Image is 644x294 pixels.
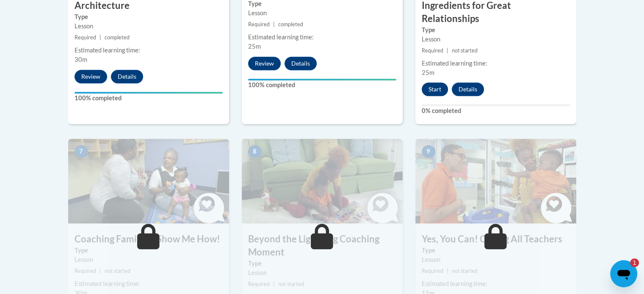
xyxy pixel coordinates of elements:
div: Lesson [248,268,396,278]
span: 7 [75,145,88,158]
span: completed [278,21,303,27]
label: 0% completed [422,106,570,115]
label: 100% completed [248,80,396,90]
div: Estimated learning time: [75,279,223,289]
button: Review [75,70,107,83]
span: | [100,34,101,41]
div: Lesson [75,22,223,31]
button: Details [285,57,317,70]
span: not started [278,281,304,287]
span: not started [452,268,478,274]
span: Required [75,268,96,274]
span: | [447,268,448,274]
button: Review [248,57,281,70]
div: Estimated learning time: [422,59,570,68]
span: not started [452,47,478,54]
div: Estimated learning time: [75,46,223,55]
span: Required [75,34,96,41]
img: Course Image [415,139,576,223]
label: 100% completed [75,93,223,103]
div: Estimated learning time: [422,279,570,289]
span: Required [248,21,270,27]
div: Lesson [75,255,223,264]
div: Lesson [422,255,570,264]
span: Required [422,268,443,274]
span: 25m [248,43,261,50]
button: Details [452,82,484,96]
button: Details [111,70,143,83]
span: 25m [422,69,434,76]
span: | [447,47,448,54]
iframe: Button to launch messaging window, 1 unread message [610,260,637,287]
h3: Beyond the Lightning Coaching Moment [242,233,403,259]
h3: Yes, You Can! Calling All Teachers [415,233,576,246]
span: 9 [422,145,435,158]
label: Type [75,246,223,255]
label: Type [248,259,396,268]
label: Type [75,12,223,22]
img: Course Image [68,139,229,223]
span: | [100,268,101,274]
label: Type [422,25,570,35]
span: Required [248,281,270,287]
h3: Coaching Families? Show Me How! [68,233,229,246]
span: | [273,21,275,27]
span: 30m [75,56,87,63]
span: completed [105,34,130,41]
span: | [273,281,275,287]
span: not started [105,268,130,274]
div: Lesson [248,8,396,18]
div: Estimated learning time: [248,33,396,42]
button: Start [422,82,448,96]
label: Type [422,246,570,255]
img: Course Image [242,139,403,223]
iframe: Number of unread messages [622,258,639,267]
span: 8 [248,145,262,158]
div: Lesson [422,35,570,44]
div: Your progress [75,92,223,93]
div: Your progress [248,79,396,80]
span: Required [422,47,443,54]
